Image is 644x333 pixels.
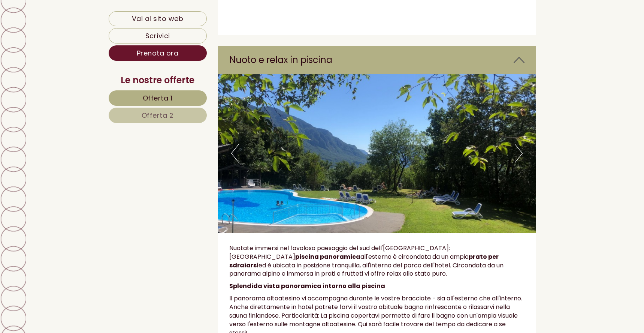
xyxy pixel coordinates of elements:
button: Previous [231,144,239,163]
div: Buon giorno, come possiamo aiutarla? [6,22,127,45]
button: Next [515,144,523,163]
a: Vai al sito web [109,11,207,26]
a: Prenota ora [109,45,207,61]
div: giovedì [131,6,165,18]
span: Offerta 2 [142,111,174,120]
div: Le nostre offerte [109,74,207,87]
strong: prato per sdraiarsi [229,252,499,270]
small: 09:16 [11,38,123,43]
button: Invia [256,195,296,211]
a: Scrivici [109,28,207,43]
p: Nuotate immersi nel favoloso paesaggio del sud dell'[GEOGRAPHIC_DATA]: [GEOGRAPHIC_DATA] all'este... [229,244,524,278]
div: Nuoto e relax in piscina [218,46,536,74]
div: Hotel Tenz [11,23,123,29]
strong: piscina panoramica [295,252,360,261]
strong: Splendida vista panoramica intorno alla piscina [229,282,385,290]
span: Offerta 1 [143,93,173,103]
